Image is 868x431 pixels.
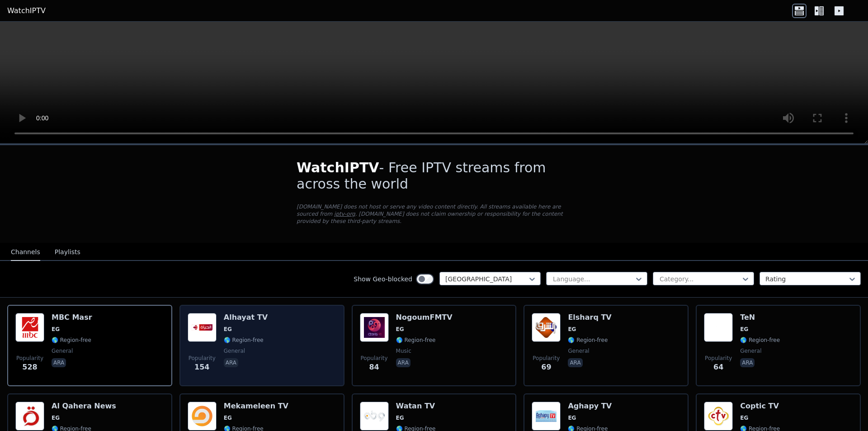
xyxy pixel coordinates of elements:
span: general [568,347,589,355]
span: 🌎 Region-free [224,336,264,344]
h6: Mekameleen TV [224,402,288,411]
span: 🌎 Region-free [52,336,91,344]
span: Popularity [189,355,216,362]
span: Popularity [16,355,43,362]
span: Popularity [361,355,388,362]
span: 69 [541,362,551,373]
span: 528 [22,362,37,373]
p: ara [52,358,66,367]
h6: TeN [740,313,780,322]
h1: - Free IPTV streams from across the world [297,160,571,192]
img: Alhayat TV [188,313,217,342]
h6: NogoumFMTV [396,313,453,322]
span: Popularity [705,355,732,362]
span: 64 [713,362,723,373]
span: 🌎 Region-free [740,336,780,344]
span: EG [740,326,748,333]
h6: Elsharq TV [568,313,611,322]
span: EG [224,414,232,422]
span: general [740,347,761,355]
p: [DOMAIN_NAME] does not host or serve any video content directly. All streams available here are s... [297,203,571,225]
span: Popularity [533,355,560,362]
img: TeN [704,313,733,342]
h6: Watan TV [396,402,436,411]
span: EG [52,326,60,333]
span: 🌎 Region-free [568,336,608,344]
span: EG [224,326,232,333]
button: Channels [11,244,40,261]
p: ara [740,358,755,367]
p: ara [224,358,238,367]
h6: Al Qahera News [52,402,116,411]
h6: MBC Masr [52,313,92,322]
img: Aghapy TV [532,402,561,431]
span: general [52,347,73,355]
button: Playlists [55,244,80,261]
h6: Alhayat TV [224,313,268,322]
img: Watan TV [360,402,389,431]
span: music [396,347,411,355]
span: EG [568,414,576,422]
span: 84 [369,362,379,373]
span: WatchIPTV [297,160,379,175]
img: Elsharq TV [532,313,561,342]
a: iptv-org [334,211,355,217]
span: EG [396,414,404,422]
h6: Aghapy TV [568,402,612,411]
a: WatchIPTV [7,5,46,16]
img: MBC Masr [15,313,44,342]
span: general [224,347,245,355]
p: ara [568,358,582,367]
label: Show Geo-blocked [354,275,412,284]
span: EG [568,326,576,333]
img: NogoumFMTV [360,313,389,342]
img: Al Qahera News [15,402,44,431]
img: Mekameleen TV [188,402,217,431]
span: EG [396,326,404,333]
h6: Coptic TV [740,402,780,411]
span: EG [740,414,748,422]
span: EG [52,414,60,422]
span: 154 [194,362,209,373]
p: ara [396,358,410,367]
span: 🌎 Region-free [396,336,436,344]
img: Coptic TV [704,402,733,431]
